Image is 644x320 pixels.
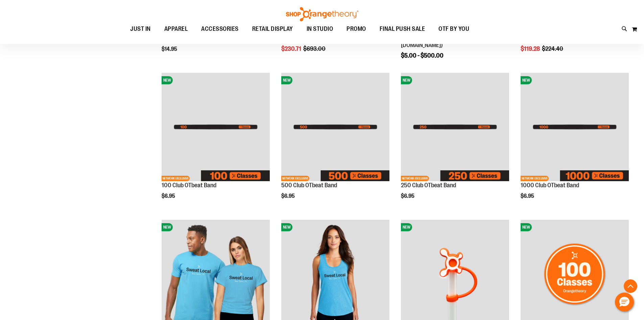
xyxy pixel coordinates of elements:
[162,46,178,52] span: $14.95
[401,52,444,59] span: $5.00 - $500.00
[201,21,239,37] span: ACCESSORIES
[281,176,309,181] span: NETWORK EXCLUSIVE
[521,223,532,231] span: NEW
[340,21,373,37] a: PROMO
[401,73,509,182] a: Image of 250 Club OTbeat BandNEWNETWORK EXCLUSIVE
[281,193,296,199] span: $6.95
[438,21,469,37] span: OTF BY YOU
[245,21,300,37] a: RETAIL DISPLAY
[123,21,158,37] a: JUST IN
[281,45,302,52] span: $230.71
[517,69,632,213] div: product
[401,176,429,181] span: NETWORK EXCLUSIVE
[158,21,195,37] a: APPAREL
[130,21,151,37] span: JUST IN
[300,21,340,37] a: IN STUDIO
[401,76,412,84] span: NEW
[521,73,629,181] img: Image of 1000 Club OTbeat Band
[281,182,337,189] a: 500 Club OTbeat Band
[615,293,634,312] button: Hello, have a question? Let’s chat.
[542,45,564,52] span: $224.40
[194,21,245,37] a: ACCESSORIES
[401,223,412,231] span: NEW
[521,76,532,84] span: NEW
[281,73,389,181] img: Image of 500 Club OTbeat Band
[521,193,535,199] span: $6.95
[380,21,425,37] span: FINAL PUSH SALE
[303,45,327,52] span: $693.00
[252,21,293,37] span: RETAIL DISPLAY
[432,21,476,37] a: OTF BY YOU
[164,21,188,37] span: APPAREL
[521,73,629,182] a: Image of 1000 Club OTbeat BandNEWNETWORK EXCLUSIVE
[278,69,393,213] div: product
[521,176,549,181] span: NETWORK EXCLUSIVE
[401,73,509,181] img: Image of 250 Club OTbeat Band
[521,182,579,189] a: 1000 Club OTbeat Band
[162,73,270,181] img: Image of 100 Club OTbeat Band
[624,279,637,293] button: Back To Top
[307,21,333,37] span: IN STUDIO
[162,176,190,181] span: NETWORK EXCLUSIVE
[401,182,456,189] a: 250 Club OTbeat Band
[281,76,292,84] span: NEW
[281,73,389,182] a: Image of 500 Club OTbeat BandNEWNETWORK EXCLUSIVE
[347,21,366,37] span: PROMO
[158,69,273,213] div: product
[281,223,292,231] span: NEW
[401,193,415,199] span: $6.95
[162,223,173,231] span: NEW
[162,182,216,189] a: 100 Club OTbeat Band
[521,45,541,52] span: $119.28
[162,73,270,182] a: Image of 100 Club OTbeat BandNEWNETWORK EXCLUSIVE
[398,69,512,213] div: product
[162,76,173,84] span: NEW
[373,21,432,37] a: FINAL PUSH SALE
[285,7,359,21] img: Shop Orangetheory
[162,193,176,199] span: $6.95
